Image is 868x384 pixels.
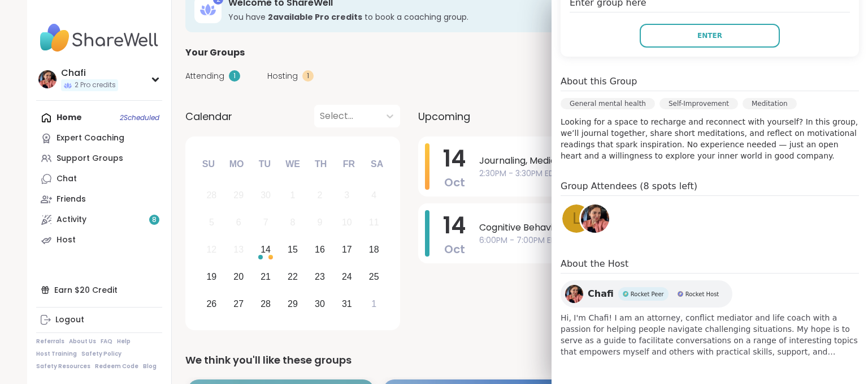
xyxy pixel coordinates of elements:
span: 2 Pro credits [75,80,116,90]
div: Not available Monday, September 29th, 2025 [227,184,251,208]
div: 28 [261,296,271,312]
div: 5 [209,215,214,230]
div: Choose Thursday, October 23rd, 2025 [308,264,332,289]
div: Choose Tuesday, October 21st, 2025 [254,264,278,289]
div: Not available Sunday, October 12th, 2025 [199,238,224,262]
div: 26 [206,296,216,312]
div: Tu [252,152,277,177]
div: Chat [57,173,77,185]
a: Safety Resources [36,362,90,370]
span: 2:30PM - 3:30PM EDT [479,168,807,180]
span: Rocket Host [685,290,719,298]
span: 14 [443,143,466,174]
p: Looking for a space to recharge and reconnect with yourself? In this group, we’ll journal togethe... [561,116,859,161]
div: 21 [261,269,271,284]
div: 17 [342,242,352,257]
button: Enter [640,24,780,48]
div: Not available Monday, October 13th, 2025 [227,238,251,262]
span: L [572,208,581,230]
div: Chafi [61,67,118,79]
div: We [280,152,305,177]
div: 19 [206,269,216,284]
h3: You have to book a coaching group. [228,11,712,23]
span: Journaling, Mediation, and Motivational Reading [479,154,807,168]
div: Choose Sunday, October 19th, 2025 [199,264,224,289]
div: Not available Thursday, October 9th, 2025 [308,211,332,235]
a: Logout [36,310,162,330]
div: Choose Thursday, October 16th, 2025 [308,238,332,262]
div: Choose Saturday, October 25th, 2025 [362,264,386,289]
div: 31 [342,296,352,312]
div: 30 [315,296,325,312]
div: 3 [344,187,349,203]
div: 1 [371,296,376,312]
div: Expert Coaching [57,133,124,144]
div: Choose Friday, October 24th, 2025 [335,264,359,289]
a: Safety Policy [81,350,121,358]
div: Choose Friday, October 17th, 2025 [335,238,359,262]
span: Hi, I'm Chafi! I am an attorney, conflict mediator and life coach with a passion for helping peop... [561,312,859,357]
b: 2 available Pro credit s [268,11,362,23]
div: Not available Sunday, October 5th, 2025 [199,211,224,235]
div: 20 [233,269,244,284]
span: Enter [697,31,722,41]
a: Chafi [579,203,611,234]
div: Not available Friday, October 3rd, 2025 [335,184,359,208]
a: Referrals [36,338,64,345]
div: 16 [315,242,325,257]
div: 1 [290,187,296,203]
img: Rocket Peer [623,291,628,297]
div: Not available Saturday, October 11th, 2025 [362,211,386,235]
a: Blog [143,362,157,370]
span: 14 [443,210,466,241]
div: General mental health [561,98,655,109]
div: Mo [224,152,249,177]
div: 29 [288,296,298,312]
a: Support Groups [36,148,162,169]
div: Not available Monday, October 6th, 2025 [227,211,251,235]
div: Choose Saturday, October 18th, 2025 [362,238,386,262]
div: Not available Tuesday, October 7th, 2025 [254,211,278,235]
a: Expert Coaching [36,128,162,148]
span: 6:00PM - 7:00PM EDT [479,234,807,246]
div: Friends [57,194,86,205]
div: Not available Sunday, September 28th, 2025 [199,184,224,208]
div: 22 [288,269,298,284]
div: 14 [261,242,271,257]
div: Host [57,234,76,246]
div: Not available Saturday, October 4th, 2025 [362,184,386,208]
div: Logout [55,314,84,326]
div: Fr [336,152,361,177]
div: Not available Wednesday, October 1st, 2025 [281,184,305,208]
h4: About the Host [561,257,859,274]
a: L [561,203,592,234]
div: Choose Wednesday, October 15th, 2025 [281,238,305,262]
span: Rocket Peer [631,290,664,298]
div: 15 [288,242,298,257]
a: Help [117,338,131,345]
div: Self-Improvement [659,98,738,109]
span: 8 [152,215,157,225]
img: ShareWell Nav Logo [36,18,162,58]
div: 10 [342,215,352,230]
div: Choose Monday, October 27th, 2025 [227,292,251,316]
div: Choose Thursday, October 30th, 2025 [308,292,332,316]
div: 24 [342,269,352,284]
div: 8 [290,215,296,230]
a: ChafiChafiRocket PeerRocket PeerRocket HostRocket Host [561,280,732,308]
div: Not available Friday, October 10th, 2025 [335,211,359,235]
div: Earn $20 Credit [36,280,162,300]
span: Hosting [267,70,298,82]
h4: Group Attendees (8 spots left) [561,180,859,196]
div: 30 [261,187,271,203]
a: Redeem Code [95,362,138,370]
div: 29 [233,187,244,203]
span: Oct [444,241,465,257]
div: Sa [364,152,389,177]
div: Choose Wednesday, October 29th, 2025 [281,292,305,316]
div: Su [196,152,221,177]
div: Meditation [743,98,797,109]
div: Th [309,152,333,177]
div: Not available Tuesday, September 30th, 2025 [254,184,278,208]
div: We think you'll like these groups [185,352,827,368]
